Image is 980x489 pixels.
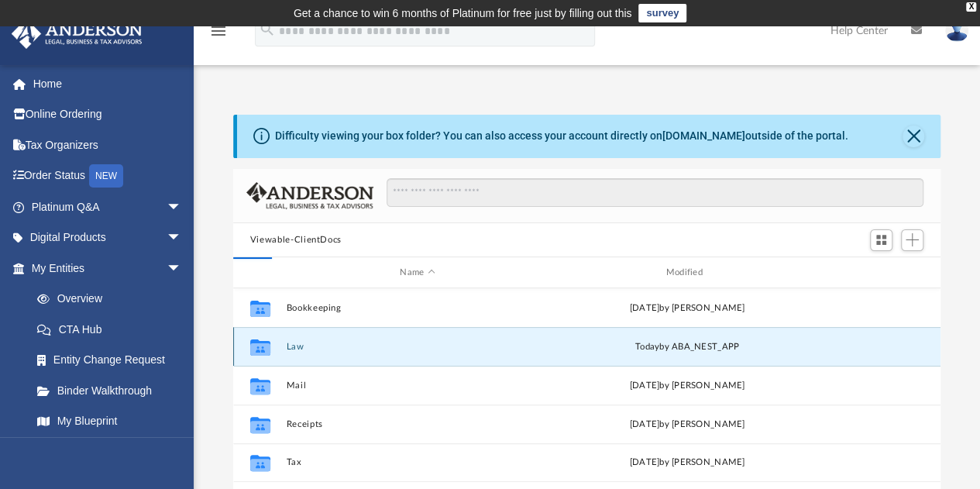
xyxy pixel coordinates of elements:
div: Modified [555,266,819,280]
span: arrow_drop_down [167,191,198,223]
a: Entity Change Request [22,345,205,376]
span: arrow_drop_down [167,253,198,284]
button: Tax [286,458,548,468]
button: Bookkeeping [286,303,548,313]
a: Order StatusNEW [11,160,205,192]
div: Name [285,266,548,280]
a: My Entitiesarrow_drop_down [11,253,205,284]
div: by ABA_NEST_APP [555,340,818,354]
a: Tax Organizers [11,129,205,160]
a: survey [638,4,686,22]
button: Add [901,229,924,251]
button: Mail [286,381,548,391]
button: Law [286,342,548,352]
a: Online Ordering [11,99,205,130]
i: search [259,21,276,38]
button: Viewable-ClientDocs [250,233,342,247]
button: Switch to Grid View [870,229,893,251]
i: menu [209,22,228,40]
div: [DATE] by [PERSON_NAME] [555,418,818,432]
button: Receipts [286,419,548,429]
a: Platinum Q&Aarrow_drop_down [11,191,205,222]
a: menu [209,29,228,40]
a: Overview [22,284,205,315]
a: My Blueprint [22,406,198,437]
div: close [966,2,976,12]
a: Binder Walkthrough [22,375,205,406]
div: NEW [89,164,123,188]
a: Digital Productsarrow_drop_down [11,222,205,253]
div: [DATE] by [PERSON_NAME] [555,379,818,393]
img: Anderson Advisors Platinum Portal [7,19,147,49]
a: CTA Hub [22,314,205,345]
div: id [825,266,934,280]
div: [DATE] by [PERSON_NAME] [555,301,818,315]
button: Close [903,126,924,147]
div: Difficulty viewing your box folder? You can also access your account directly on outside of the p... [275,128,848,144]
div: Get a chance to win 6 months of Platinum for free just by filling out this [294,4,632,22]
input: Search files and folders [387,178,923,208]
div: [DATE] by [PERSON_NAME] [555,456,818,470]
a: Tax Due Dates [22,436,205,467]
a: Home [11,68,205,99]
a: [DOMAIN_NAME] [662,129,745,142]
span: arrow_drop_down [167,222,198,254]
div: id [240,266,279,280]
img: User Pic [945,19,968,42]
span: today [635,343,659,351]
